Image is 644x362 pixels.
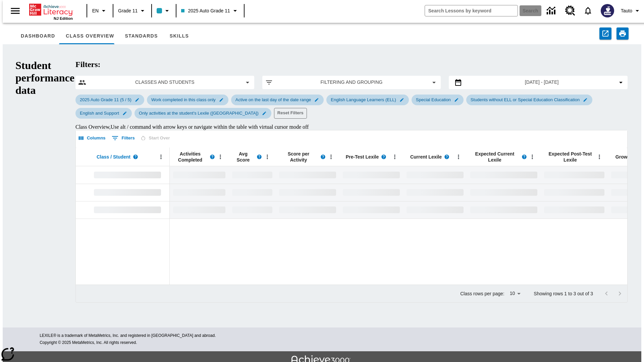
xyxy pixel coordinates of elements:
[75,124,628,130] div: Class Overview , Use alt / command with arrow keys or navigate within the table with virtual curs...
[92,79,238,86] span: Classes and Students
[543,2,561,20] a: Data Center
[170,184,229,201] div: No Data,
[599,27,611,40] button: Export to CSV
[75,60,628,69] h2: Filters:
[379,152,389,162] button: Read more about Pre-Test Lexile
[78,78,252,86] button: Select classes and students menu item
[154,5,174,17] button: Class color is light blue. Change class color
[75,95,144,105] div: Edit 2025 Auto Grade 11 (5 / 5) filter selected submenu item
[594,152,604,162] button: Open Menu
[507,289,523,298] div: 10
[403,166,467,184] div: No Data,
[453,152,464,162] button: Open Menu
[29,2,73,20] div: Home
[119,28,163,44] button: Standards
[412,95,464,105] div: Edit Special Education filter selected submenu item
[519,152,529,162] button: Read more about Expected Current Lexile
[110,133,137,143] button: Show filters
[265,78,438,86] button: Apply filters menu item
[442,152,452,162] button: Read more about Current Lexile
[92,7,99,14] span: EN
[467,97,584,102] span: Students without ELL or Special Education Classification
[163,28,195,44] button: Skills
[135,108,271,119] div: Edit Only activities at the student's Lexile (Reading) filter selected submenu item
[410,154,442,160] span: Current Lexile
[229,201,276,219] div: No Data,
[231,95,324,105] div: Edit Active on the last day of the date range filter selected submenu item
[76,97,136,102] span: 2025 Auto Grade 11 (5 / 5)
[170,166,229,184] div: No Data,
[147,95,228,105] div: Edit Work completed in this class only filter selected submenu item
[75,108,132,119] div: Edit English and Support filter selected submenu item
[178,5,241,17] button: Class: 2025 Auto Grade 11, Select your class
[425,5,518,16] input: search field
[262,152,272,162] button: Open Menu
[318,152,328,162] button: Read more about Score per Activity
[346,154,379,160] span: Pre-Test Lexile
[15,59,74,312] h1: Student performance data
[229,184,276,201] div: No Data,
[326,95,409,105] div: Edit English Language Learners (ELL) filter selected submenu item
[76,111,123,116] span: English and Support
[525,79,559,86] span: [DATE] - [DATE]
[579,2,597,19] a: Notifications
[207,152,217,162] button: Read more about Activities Completed
[470,151,519,163] span: Expected Current Lexile
[621,7,632,14] span: Tauto
[215,152,225,162] button: Open Menu
[279,151,318,163] span: Score per Activity
[403,184,467,201] div: No Data,
[229,166,276,184] div: No Data,
[451,78,625,86] button: Select the date range menu item
[390,152,400,162] button: Open Menu
[232,151,254,163] span: Avg Score
[403,201,467,219] div: No Data,
[173,151,207,163] span: Activities Completed
[135,111,263,116] span: Only activities at the student's Lexile ([GEOGRAPHIC_DATA])
[156,152,166,162] button: Open Menu
[616,27,629,40] button: Print
[115,5,149,17] button: Grade: Grade 11, Select a grade
[597,2,618,19] button: Select a new avatar
[327,97,400,102] span: English Language Learners (ELL)
[466,95,592,105] div: Edit Students without ELL or Special Education Classification filter selected submenu item
[97,154,130,160] span: Class / Student
[170,201,229,219] div: No Data,
[231,97,315,102] span: Active on the last day of the date range
[54,16,73,20] span: NJ Edition
[5,1,25,21] button: Open side menu
[412,97,455,102] span: Special Education
[130,152,141,162] button: Read more about Class / Student
[618,5,644,17] button: Profile/Settings
[77,133,107,143] button: Select columns
[527,152,537,162] button: Open Menu
[326,152,336,162] button: Open Menu
[118,7,138,14] span: Grade 11
[15,28,60,44] button: Dashboard
[147,97,220,102] span: Work completed in this class only
[40,340,137,345] span: Copyright © 2025 MetaMetrics, Inc. All rights reserved.
[544,151,596,163] span: Expected Post-Test Lexile
[181,7,230,14] span: 2025 Auto Grade 11
[561,2,579,20] a: Resource Center, Will open in new tab
[601,4,614,17] img: Avatar
[534,290,593,297] p: Showing rows 1 to 3 out of 3
[60,28,119,44] button: Class Overview
[40,333,604,339] p: LEXILE® is a trademark of MetaMetrics, Inc. and registered in [GEOGRAPHIC_DATA] and abroad.
[278,79,425,86] span: Filtering and Grouping
[89,5,111,17] button: Language: EN, Select a language
[254,152,264,162] button: Read more about the Average score
[617,78,625,86] svg: Collapse Date Range Filter
[460,290,504,297] p: Class rows per page:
